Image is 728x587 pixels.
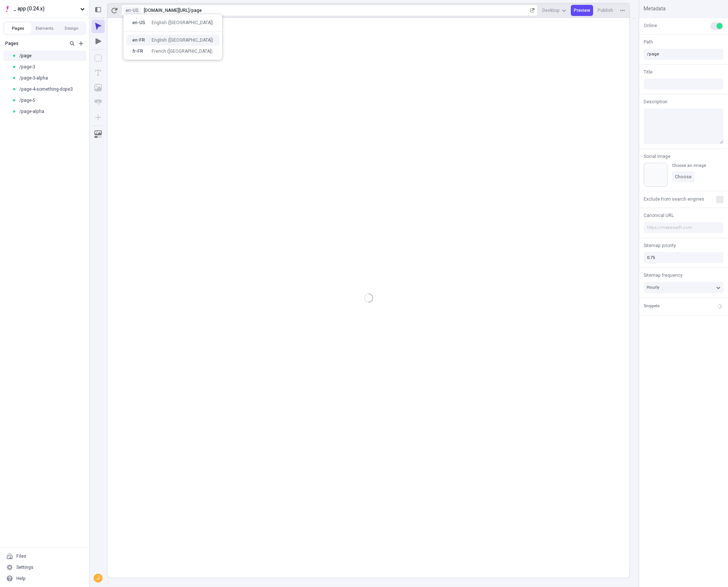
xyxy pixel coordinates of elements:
div: Open locale picker [123,14,222,60]
div: French ([GEOGRAPHIC_DATA]) [152,48,213,54]
div: en-US [132,20,147,26]
div: English ([GEOGRAPHIC_DATA]) [152,20,213,26]
div: fr-FR [132,48,147,54]
div: English ([GEOGRAPHIC_DATA]) [152,37,213,43]
div: en-FR [132,37,147,43]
